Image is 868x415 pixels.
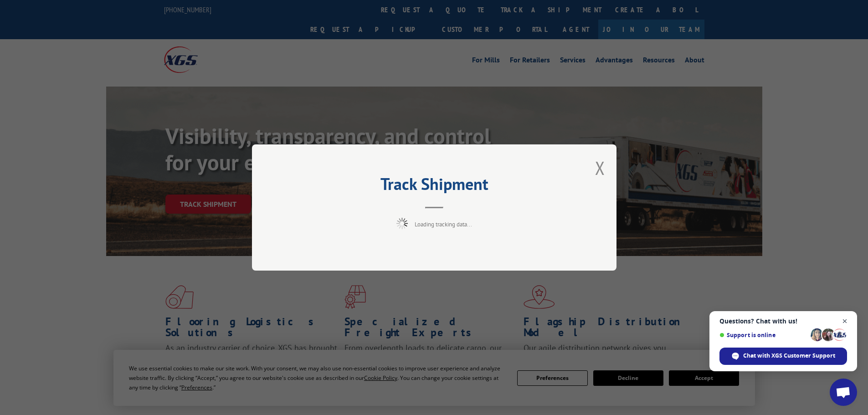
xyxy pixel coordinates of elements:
span: Chat with XGS Customer Support [743,352,835,360]
div: Open chat [830,379,857,406]
span: Loading tracking data... [415,220,472,228]
span: Questions? Chat with us! [719,318,847,325]
span: Support is online [719,332,807,338]
div: Chat with XGS Customer Support [719,348,847,365]
h2: Track Shipment [298,178,571,195]
img: xgs-loading [396,218,408,229]
span: Close chat [839,316,851,327]
button: Close modal [595,156,605,180]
